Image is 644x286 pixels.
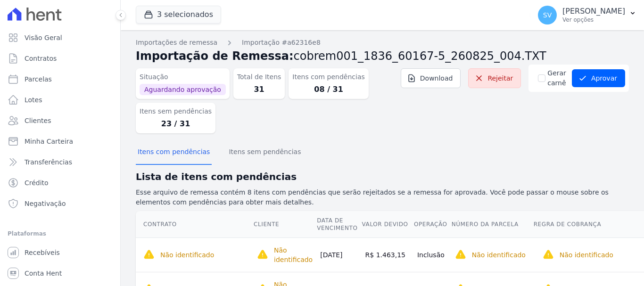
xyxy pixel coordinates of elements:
dd: 23 / 31 [140,118,212,130]
h2: Lista de itens com pendências [136,170,629,184]
dt: Situação [140,72,226,82]
button: Itens com pendências [136,140,212,165]
dt: Itens com pendências [292,72,364,82]
dt: Total de Itens [237,72,281,82]
p: Não identificado [472,250,526,260]
th: Contrato [136,211,253,238]
span: Visão Geral [25,33,62,42]
p: Não identificado [160,250,214,260]
a: Importação #a62316e8 [242,38,321,48]
a: Lotes [4,90,116,109]
span: Clientes [25,116,51,125]
td: [DATE] [316,237,361,272]
th: Cliente [253,211,316,238]
span: Lotes [25,95,42,105]
th: Número da Parcela [451,211,533,238]
span: Parcelas [25,74,52,84]
p: Não identificado [274,245,313,264]
a: Negativação [4,194,116,213]
div: Plataformas [8,228,113,239]
button: Aprovar [572,69,625,87]
a: Crédito [4,173,116,192]
a: Contratos [4,49,116,68]
a: Minha Carteira [4,132,116,151]
th: Valor devido [362,211,413,238]
span: Negativação [25,199,66,208]
a: Conta Hent [4,264,116,283]
dt: Itens sem pendências [140,106,212,116]
p: Esse arquivo de remessa contém 8 itens com pendências que serão rejeitados se a remessa for aprov... [136,188,629,207]
a: Download [401,68,461,88]
p: Não identificado [560,250,613,260]
span: Aguardando aprovação [140,84,226,95]
td: R$ 1.463,15 [362,237,413,272]
dd: 08 / 31 [292,84,364,95]
dd: 31 [237,84,281,95]
span: Contratos [25,54,57,63]
button: SV [PERSON_NAME] Ver opções [530,2,644,28]
span: cobrem001_1836_60167-5_260825_004.TXT [294,49,546,63]
span: Transferências [25,157,72,167]
a: Recebíveis [4,243,116,262]
a: Transferências [4,153,116,172]
span: SV [543,12,552,18]
th: Operação [413,211,451,238]
span: Minha Carteira [25,137,73,146]
nav: Breadcrumb [136,38,629,48]
th: Data de Vencimento [316,211,361,238]
button: 3 selecionados [136,6,221,24]
span: Recebíveis [25,248,60,257]
span: Crédito [25,178,49,188]
h2: Importação de Remessa: [136,48,629,65]
label: Gerar carnê [547,68,566,88]
a: Rejeitar [468,68,521,88]
p: [PERSON_NAME] [562,7,625,16]
button: Itens sem pendências [227,140,303,165]
span: Conta Hent [25,269,62,278]
a: Clientes [4,111,116,130]
a: Importações de remessa [136,38,217,48]
td: Inclusão [413,237,451,272]
p: Ver opções [562,16,625,24]
a: Visão Geral [4,28,116,47]
a: Parcelas [4,70,116,89]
